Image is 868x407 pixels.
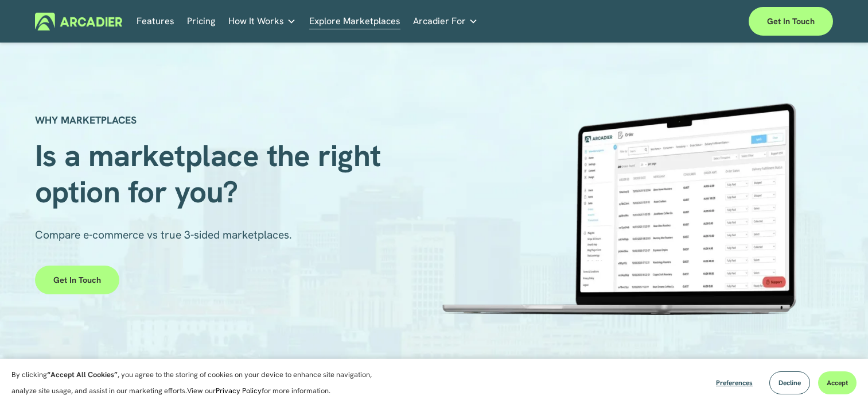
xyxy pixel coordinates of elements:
a: Explore Marketplaces [309,13,400,30]
img: Arcadier [35,13,123,30]
a: Get in touch [35,266,119,294]
p: By clicking , you agree to the storing of cookies on your device to enhance site navigation, anal... [11,367,384,399]
button: Accept [818,371,857,394]
a: folder dropdown [413,13,478,30]
a: Privacy Policy [216,386,262,396]
span: Preferences [716,378,753,387]
a: Get in touch [749,7,833,36]
span: Decline [779,378,801,387]
span: Arcadier For [413,13,466,29]
strong: WHY MARKETPLACES [35,113,137,126]
span: Accept [827,378,848,387]
span: Is a marketplace the right option for you? [35,136,389,211]
a: Features [137,13,174,30]
span: How It Works [228,13,284,29]
span: Compare e-commerce vs true 3-sided marketplaces. [35,228,292,242]
a: Pricing [187,13,215,30]
button: Decline [769,371,810,394]
strong: “Accept All Cookies” [47,370,118,379]
a: folder dropdown [228,13,296,30]
button: Preferences [707,371,761,394]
